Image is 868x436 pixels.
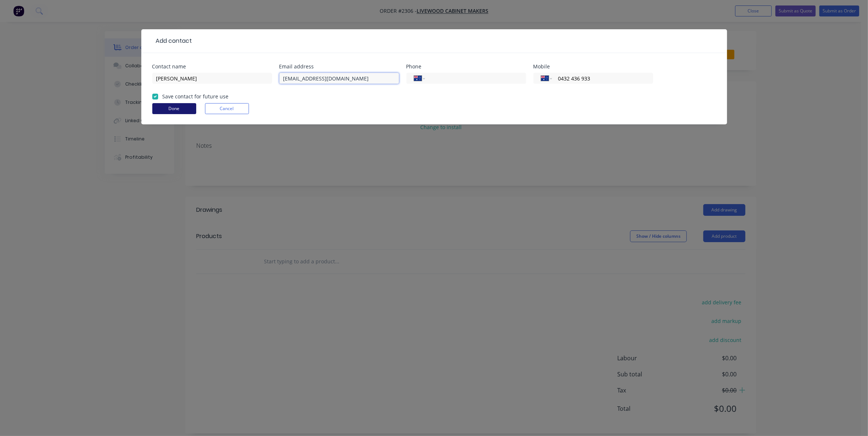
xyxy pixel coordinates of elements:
[152,64,272,69] div: Contact name
[533,64,653,69] div: Mobile
[279,64,399,69] div: Email address
[152,103,196,114] button: Done
[163,93,229,100] label: Save contact for future use
[205,103,249,114] button: Cancel
[152,37,192,45] div: Add contact
[406,64,526,69] div: Phone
